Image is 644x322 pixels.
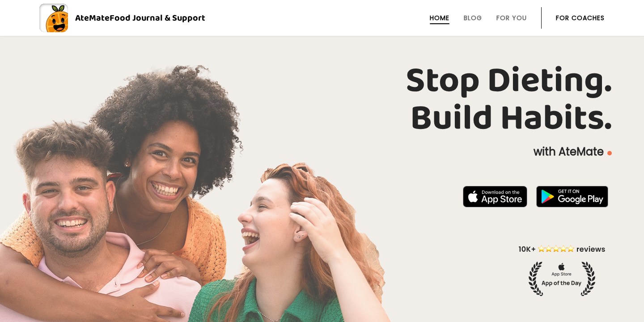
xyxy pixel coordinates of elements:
a: AteMateFood Journal & Support [39,4,605,32]
a: For You [496,14,527,21]
a: For Coaches [556,14,605,21]
a: Blog [464,14,482,21]
p: with AteMate [32,145,612,159]
h1: Stop Dieting. Build Habits. [32,62,612,137]
div: AteMate [68,11,205,25]
img: badge-download-apple.svg [463,186,527,207]
img: home-hero-appoftheday.png [512,244,612,296]
img: badge-download-google.png [536,186,608,207]
a: Home [430,14,449,21]
span: Food Journal & Support [110,11,205,25]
